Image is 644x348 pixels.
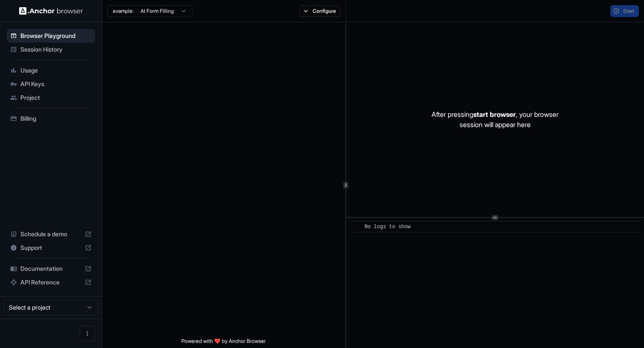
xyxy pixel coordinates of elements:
div: Usage [7,64,95,77]
span: example: [113,8,134,14]
div: Browser Playground [7,29,95,43]
div: API Reference [7,275,95,289]
div: API Keys [7,77,95,91]
span: ​ [354,223,358,231]
div: Schedule a demo [7,227,95,241]
span: No logs to show [365,224,411,230]
span: Support [20,244,81,252]
div: Support [7,241,95,255]
div: Billing [7,112,95,125]
span: Powered with ❤️ by Anchor Browser [181,338,266,348]
span: Documentation [20,264,81,273]
div: Session History [7,43,95,56]
button: Open menu [80,326,95,341]
span: Billing [20,114,92,123]
button: Configure [299,5,341,17]
span: Session History [20,45,92,54]
span: API Reference [20,278,81,287]
span: API Keys [20,80,92,88]
p: After pressing , your browser session will appear here [431,109,558,130]
span: Browser Playground [20,32,92,40]
div: Project [7,91,95,104]
span: Schedule a demo [20,230,81,238]
div: Documentation [7,262,95,275]
img: Anchor Logo [19,7,83,15]
span: Usage [20,66,92,75]
span: Project [20,93,92,102]
span: start browser [473,110,516,119]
